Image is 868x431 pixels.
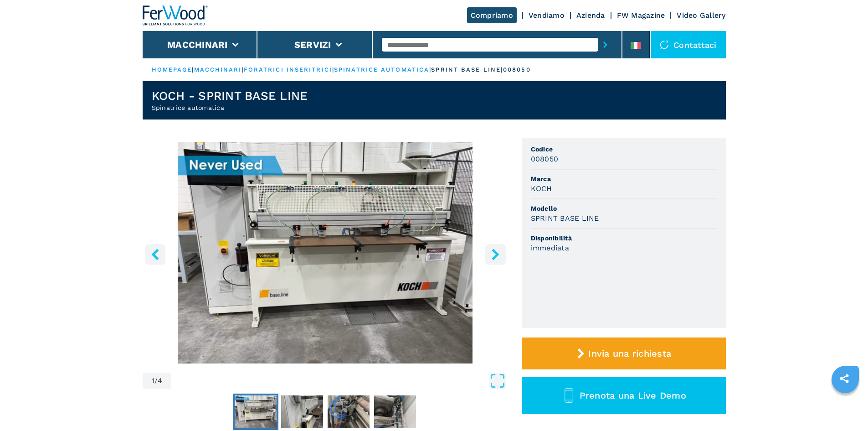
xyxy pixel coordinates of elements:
button: Macchinari [167,39,228,50]
img: 2ffa4d040e7e48e7199e9018c8421ad5 [235,395,277,428]
p: sprint base line | [431,66,503,74]
span: | [242,66,244,73]
div: Contattaci [651,31,726,58]
span: Prenota una Live Demo [580,390,686,401]
a: foratrici inseritrici [244,66,332,73]
a: HOMEPAGE [152,66,192,73]
a: sharethis [833,367,856,390]
h3: SPRINT BASE LINE [531,213,599,223]
div: Go to Slide 1 [143,142,508,363]
h3: 008050 [531,154,559,164]
img: ad658897f1a9bd5d7e2eb1a193615450 [328,395,370,428]
button: Go to Slide 1 [233,394,278,430]
button: Go to Slide 4 [372,394,418,430]
button: Go to Slide 3 [326,394,371,430]
span: | [429,66,431,73]
button: Invia una richiesta [522,338,726,369]
span: | [332,66,334,73]
button: right-button [485,244,506,265]
span: | [192,66,194,73]
img: Spinatrice automatica KOCH SPRINT BASE LINE [143,142,508,363]
span: 1 [152,377,154,384]
h3: KOCH [531,183,552,194]
a: Vendiamo [529,11,565,20]
a: Video Gallery [677,11,725,20]
span: Codice [531,145,717,154]
button: Servizi [294,39,331,50]
button: Go to Slide 2 [279,394,325,430]
img: Contattaci [660,40,669,49]
span: Invia una richiesta [588,348,671,359]
p: 008050 [503,66,531,74]
button: submit-button [598,34,612,55]
span: Modello [531,204,717,213]
a: spinatrice automatica [334,66,429,73]
button: Open Fullscreen [174,373,505,389]
a: macchinari [194,66,242,73]
h2: Spinatrice automatica [152,103,308,112]
span: / [154,377,158,384]
span: Disponibilità [531,234,717,243]
button: Prenota una Live Demo [522,377,726,414]
img: 880ffd0008dbdef23aeab00449edc5a1 [281,395,323,428]
h3: immediata [531,243,569,253]
button: left-button [145,244,165,265]
span: Marca [531,174,717,183]
iframe: Chat [829,390,861,424]
span: 4 [158,377,162,384]
img: 58aa725ea8f5489a1a7b7c2db2b0a7c2 [374,395,416,428]
a: Compriamo [467,7,517,23]
a: FW Magazine [617,11,665,20]
a: Azienda [576,11,605,20]
img: Ferwood [143,5,208,26]
h1: KOCH - SPRINT BASE LINE [152,88,308,103]
nav: Thumbnail Navigation [143,394,508,430]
